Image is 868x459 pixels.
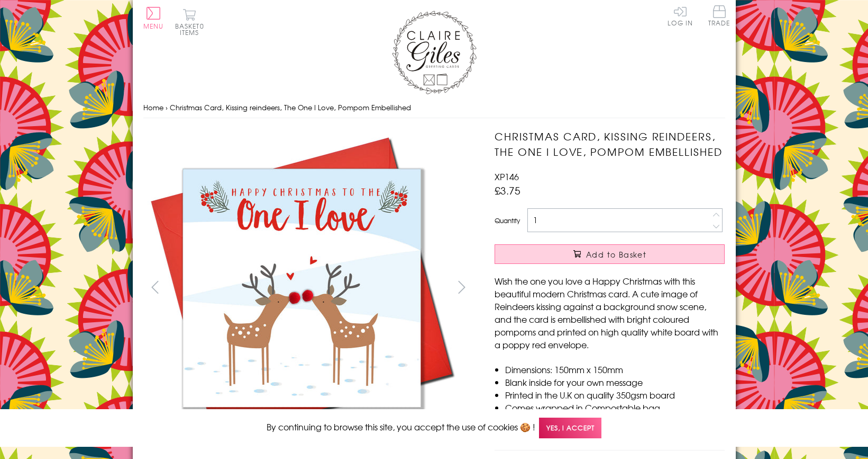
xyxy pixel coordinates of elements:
li: Blank inside for your own message [505,376,725,389]
span: Yes, I accept [539,418,601,438]
span: £3.75 [495,183,520,198]
li: Dimensions: 150mm x 150mm [505,363,725,376]
li: Printed in the U.K on quality 350gsm board [505,389,725,401]
span: › [166,102,168,112]
h1: Christmas Card, Kissing reindeers, The One I Love, Pompom Embellished [495,129,725,160]
li: Comes wrapped in Compostable bag [505,401,725,414]
button: next [450,275,473,299]
a: Trade [708,5,730,28]
span: Menu [143,21,164,31]
button: Menu [143,7,164,29]
button: Add to Basket [495,244,725,264]
span: XP146 [495,170,519,183]
button: prev [143,275,167,299]
label: Quantity [495,216,520,225]
span: 0 items [180,21,204,37]
img: Christmas Card, Kissing reindeers, The One I Love, Pompom Embellished [143,129,461,447]
img: Claire Giles Greetings Cards [392,11,477,94]
nav: breadcrumbs [143,97,725,119]
button: Basket0 items [175,8,204,36]
span: Add to Basket [586,249,646,260]
span: Trade [708,5,730,26]
a: Home [143,102,163,112]
span: Christmas Card, Kissing reindeers, The One I Love, Pompom Embellished [170,102,411,112]
a: Log In [668,5,693,26]
p: Wish the one you love a Happy Christmas with this beautiful modern Christmas card. A cute image o... [495,275,725,351]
